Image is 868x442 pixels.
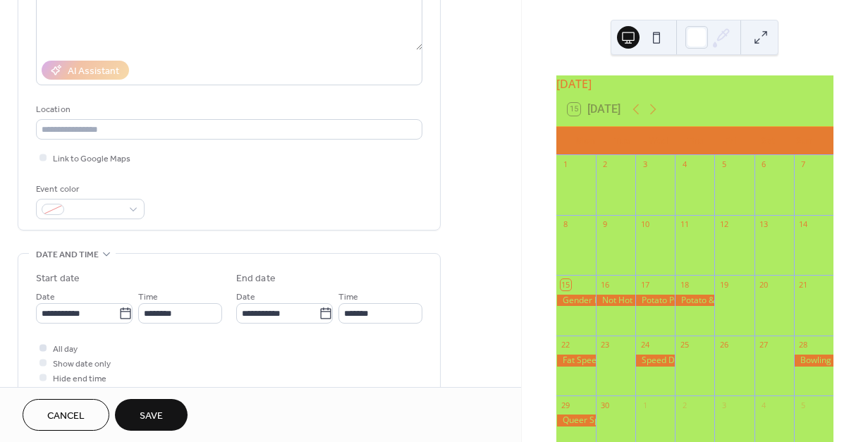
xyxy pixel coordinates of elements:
div: 12 [719,219,729,230]
div: Wed [640,127,677,155]
span: Show date only [53,357,111,372]
div: 11 [679,219,690,230]
div: 5 [798,400,809,410]
div: 3 [719,400,729,410]
div: Fri [713,127,750,155]
div: Location [36,102,420,117]
div: Gender Non Conforming Speed Dating [556,295,596,307]
span: Link to Google Maps [53,152,130,166]
div: 15 [561,279,571,290]
div: 3 [640,159,650,170]
div: 9 [600,219,611,230]
div: 8 [561,219,571,230]
div: 1 [640,400,650,410]
button: Save [115,399,188,431]
div: [DATE] [556,75,833,92]
div: 27 [759,340,769,350]
div: 14 [798,219,809,230]
span: Date and time [36,247,99,262]
div: 20 [759,279,769,290]
div: Bowling For Potato Soup [794,355,833,367]
div: Mon [568,127,604,155]
div: Tue [604,127,640,155]
div: 23 [600,340,611,350]
div: 4 [679,159,690,170]
div: Sun [786,127,822,155]
span: Date [36,290,55,305]
div: 2 [679,400,690,410]
div: Potato POTAHTO [635,295,675,307]
div: 18 [679,279,690,290]
div: 21 [798,279,809,290]
div: Not Hot [596,295,635,307]
div: Thu [676,127,713,155]
div: 1 [561,159,571,170]
div: 2 [600,159,611,170]
div: 10 [640,219,650,230]
div: 22 [561,340,571,350]
div: Event color [36,182,142,197]
div: Sat [750,127,786,155]
span: Cancel [47,409,85,424]
button: Cancel [23,399,109,431]
div: Queer Speed Dating [556,415,596,426]
span: Hide end time [53,372,106,386]
div: 17 [640,279,650,290]
div: 30 [600,400,611,410]
div: 19 [719,279,729,290]
div: 5 [719,159,729,170]
div: 6 [759,159,769,170]
div: Start date [36,271,80,286]
div: 25 [679,340,690,350]
span: Save [140,409,163,424]
div: Speed Dating [635,355,675,367]
div: 24 [640,340,650,350]
div: 16 [600,279,611,290]
div: 26 [719,340,729,350]
div: 4 [759,400,769,410]
div: 13 [759,219,769,230]
div: Potato & Cookies Queer Mixer [675,295,714,307]
div: 29 [561,400,571,410]
div: Fat Speed Dating [556,355,596,367]
div: End date [236,271,276,286]
div: 7 [798,159,809,170]
span: Time [138,290,158,305]
span: All day [53,342,78,357]
span: Time [338,290,358,305]
span: Date [236,290,255,305]
div: 28 [798,340,809,350]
